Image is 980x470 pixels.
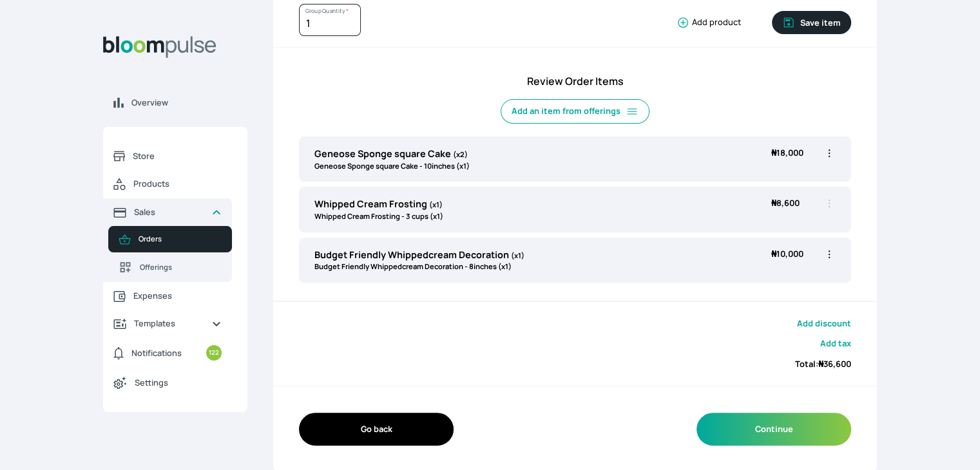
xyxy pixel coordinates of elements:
a: Notifications122 [103,337,232,368]
p: Geneose Sponge square Cake [314,147,470,161]
button: Add product [671,16,741,29]
a: Orders [108,226,232,252]
button: Add an item from offerings [501,99,649,124]
span: Overview [131,97,237,109]
button: Continue [697,413,851,446]
span: ₦ [771,248,776,259]
span: Notifications [131,347,182,359]
p: Budget Friendly Whippedcream Decoration [314,248,524,262]
span: Offerings [140,262,222,273]
img: Bloom Logo [103,36,216,58]
span: Expenses [133,290,222,302]
a: Expenses [103,282,232,310]
small: 122 [206,345,222,361]
span: 8,600 [771,197,800,209]
span: ₦ [771,197,776,209]
button: Add discount [797,317,851,330]
h4: Review Order Items [299,73,851,89]
span: Total: [795,358,851,370]
span: Templates [134,317,201,330]
span: 10,000 [771,248,803,259]
a: Products [103,170,232,198]
button: Add tax [820,337,851,350]
span: 18,000 [771,147,803,158]
p: Budget Friendly Whippedcream Decoration - 8inches (x1) [314,261,524,272]
span: Products [133,178,222,190]
button: Save item [772,11,851,34]
a: Templates [103,310,232,337]
a: Sales [103,198,232,226]
span: (x2) [453,149,468,159]
p: Geneose Sponge square Cake - 10inches (x1) [314,161,470,172]
span: Settings [135,377,222,389]
a: Offerings [108,252,232,282]
span: ₦ [771,147,776,158]
span: ₦ [818,358,823,370]
p: Whipped Cream Frosting - 3 cups (x1) [314,211,443,222]
a: Store [103,142,232,170]
span: Sales [134,206,201,218]
p: Whipped Cream Frosting [314,197,443,211]
button: Go back [299,413,454,446]
span: 36,600 [818,358,851,370]
span: (x1) [511,250,524,260]
span: Store [133,150,222,162]
a: Overview [103,89,247,117]
span: Orders [139,234,222,245]
span: (x1) [429,200,443,209]
a: Settings [103,368,232,397]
